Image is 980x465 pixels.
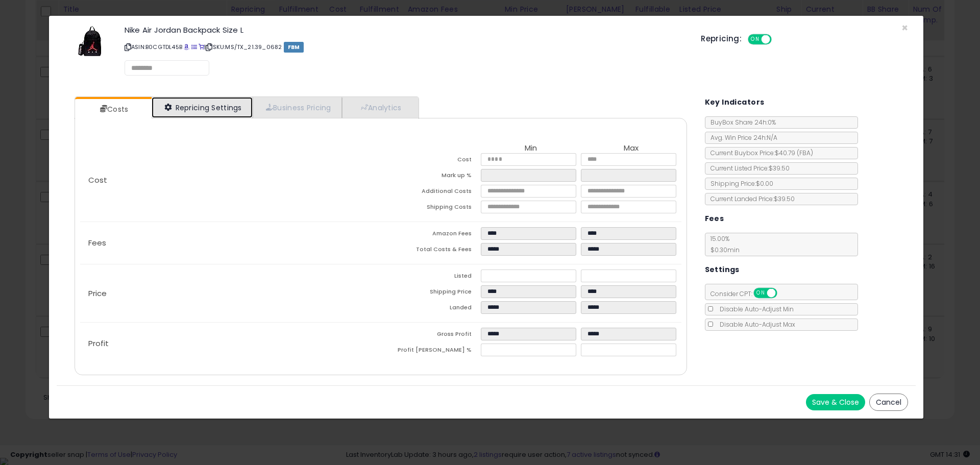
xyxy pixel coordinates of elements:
p: Price [80,289,381,298]
td: Shipping Costs [381,201,481,216]
span: $0.30 min [705,246,740,254]
td: Listed [381,270,481,285]
span: OFF [770,35,787,44]
span: 15.00 % [705,234,740,254]
td: Profit [PERSON_NAME] % [381,344,481,359]
span: ON [754,289,767,298]
span: Avg. Win Price 24h: N/A [705,133,777,142]
span: Current Listed Price: $39.50 [705,164,790,173]
h5: Repricing: [701,35,742,43]
td: Additional Costs [381,185,481,201]
span: Consider CPT: [705,289,791,298]
td: Shipping Price [381,285,481,301]
a: Costs [75,99,151,119]
span: Current Buybox Price: [705,149,813,157]
h3: Nike Air Jordan Backpack Size L [125,26,685,34]
a: All offer listings [191,43,197,51]
h5: Fees [705,212,724,225]
h5: Key Indicators [705,96,765,109]
td: Total Costs & Fees [381,243,481,259]
th: Max [581,144,681,153]
th: Min [481,144,581,153]
span: OFF [775,289,792,298]
p: Fees [80,239,381,247]
p: Profit [80,339,381,348]
td: Amazon Fees [381,227,481,243]
p: Cost [80,176,381,184]
span: Disable Auto-Adjust Min [715,305,794,313]
span: ( FBA ) [797,149,813,157]
span: BuyBox Share 24h: 0% [705,118,776,127]
a: Repricing Settings [152,97,253,118]
a: Business Pricing [253,97,342,118]
span: × [901,20,908,35]
p: ASIN: B0CGTDL45B | SKU: MS/TX_21.39_0682 [125,39,685,55]
span: Shipping Price: $0.00 [705,179,773,188]
span: FBM [284,42,304,53]
td: Gross Profit [381,328,481,344]
span: Disable Auto-Adjust Max [715,320,795,329]
span: Current Landed Price: $39.50 [705,194,795,203]
a: BuyBox page [184,43,189,51]
td: Mark up % [381,169,481,185]
h5: Settings [705,263,740,276]
button: Cancel [869,394,908,411]
a: Your listing only [199,43,204,51]
a: Analytics [342,97,418,118]
td: Cost [381,153,481,169]
button: Save & Close [806,394,865,410]
img: 316O+4BvuaL._SL60_.jpg [78,26,103,57]
span: ON [749,35,762,44]
span: $40.79 [775,149,813,157]
td: Landed [381,301,481,317]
